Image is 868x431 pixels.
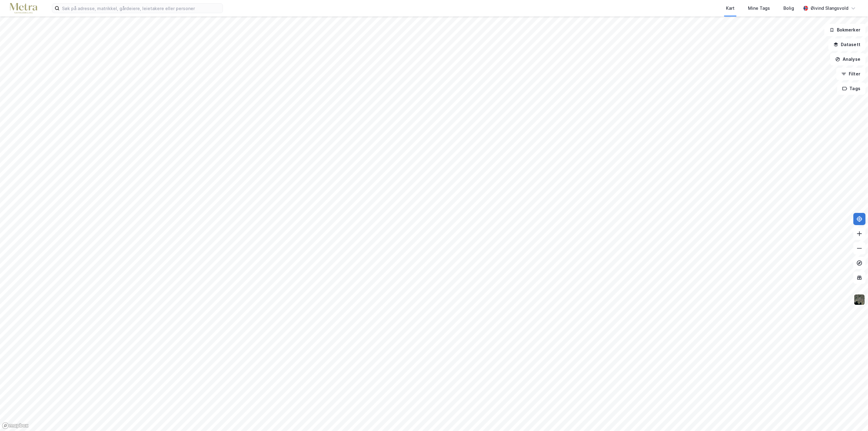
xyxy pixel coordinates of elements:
button: Filter [836,68,866,80]
div: Kontrollprogram for chat [837,402,868,431]
div: Kart [726,5,735,12]
button: Datasett [828,38,866,51]
div: Mine Tags [748,5,770,12]
img: metra-logo.256734c3b2bbffee19d4.png [10,3,37,14]
button: Bokmerker [824,24,866,36]
iframe: Chat Widget [837,402,868,431]
img: 9k= [854,294,865,305]
button: Analyse [830,53,866,65]
div: Øivind Slangsvold [811,5,848,12]
div: Bolig [783,5,794,12]
button: Tags [837,82,866,95]
input: Søk på adresse, matrikkel, gårdeiere, leietakere eller personer [60,4,223,13]
a: Mapbox homepage [2,422,29,429]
